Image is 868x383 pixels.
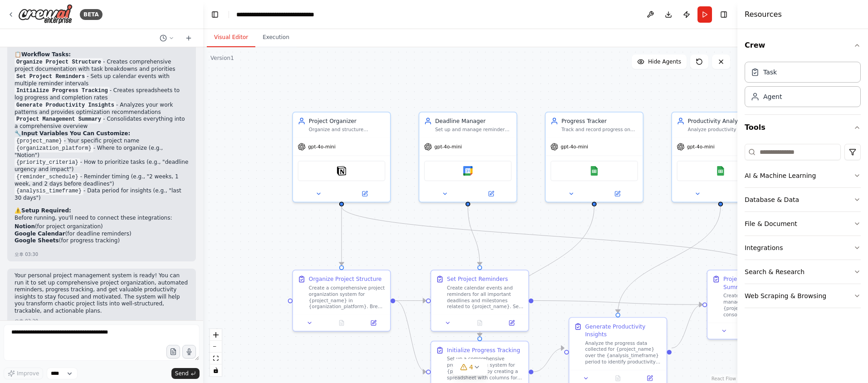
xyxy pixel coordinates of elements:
[308,143,336,150] span: gpt-4o-mini
[533,344,564,376] g: Edge from d8316509-ada9-4d4a-a130-fdd7c3c00a6a to cf6ccc9c-5f65-496a-8ced-50468cde6a7d
[745,212,861,236] button: File & Document
[745,267,805,276] div: Search & Research
[763,68,777,77] div: Task
[745,140,861,315] div: Tools
[745,284,861,308] button: Web Scraping & Browsing
[585,340,662,365] div: Analyze the progress data collected for {project_name} over the {analysis_timeframe} period to id...
[463,166,473,176] img: Google Calendar
[18,4,73,25] img: Logo
[447,356,524,381] div: Set up a comprehensive progress tracking system for {project_name} by creating a spreadsheet with...
[590,166,599,176] img: Google Sheets
[292,270,391,332] div: Organize Project StructureCreate a comprehensive project organization system for {project_name} i...
[463,318,497,328] button: No output available
[15,237,189,245] li: (for progress tracking)
[15,187,189,202] li: - Data period for insights (e.g., "last 30 days")
[337,166,346,176] img: Notion
[21,51,71,58] strong: Workflow Tasks:
[325,318,358,328] button: No output available
[15,130,189,137] h2: 🔧
[15,137,64,145] code: {project_name}
[745,243,783,252] div: Integrations
[15,215,189,222] p: Before running, you'll need to connect these integrations:
[360,318,387,328] button: Open in side panel
[435,127,512,133] div: Set up and manage reminders for important deadlines by creating calendar events, scheduling alert...
[636,373,663,383] button: Open in side panel
[745,115,861,140] button: Tools
[15,115,103,123] code: Project Management Summary
[17,370,39,377] span: Improve
[181,33,196,44] button: Start a new chat
[15,87,189,102] li: - Creates spreadsheets to log progress and completion rates
[210,353,222,364] button: fit view
[561,143,588,150] span: gpt-4o-mini
[15,87,110,95] code: Initialize Progress Tracking
[15,101,116,109] code: Generate Productivity Insights
[671,112,770,202] div: Productivity AnalystAnalyze productivity patterns and provide insights to improve focus and motiv...
[745,219,797,228] div: File & Document
[434,143,462,150] span: gpt-4o-mini
[716,166,725,176] img: Google Sheets
[15,231,189,238] li: (for deadline reminders)
[15,58,103,66] code: Organize Project Structure
[745,33,861,58] button: Crew
[15,251,38,258] div: 오후 03:30
[15,173,189,188] li: - Reminder timing (e.g., "2 weeks, 1 week, and 2 days before deadlines")
[723,293,800,318] div: Create a comprehensive project management summary for {project_name} that consolidates all organi...
[342,189,387,199] button: Open in side panel
[15,73,87,81] code: Set Project Reminders
[21,130,130,137] strong: Input Variables You Can Customize:
[468,189,513,199] button: Open in side panel
[210,364,222,376] button: toggle interactivity
[648,58,681,65] span: Hide Agents
[632,54,687,69] button: Hide Agents
[15,73,189,88] li: - Sets up calendar events with multiple reminder intervals
[210,54,234,62] div: Version 1
[561,117,638,125] div: Progress Tracker
[687,143,715,150] span: gpt-4o-mini
[337,206,345,265] g: Edge from fd0574c0-7251-4a04-adfb-61e1133c2f78 to f461fb6e-e63c-455e-b004-fadbdddf6c6e
[745,164,861,187] button: AI & Machine Learning
[210,341,222,353] button: zoom out
[723,275,800,291] div: Project Management Summary
[210,329,222,376] div: React Flow controls
[15,59,189,73] li: - Creates comprehensive project documentation with task breakdowns and priorities
[15,231,65,237] strong: Google Calendar
[469,363,473,372] span: 4
[435,117,512,125] div: Deadline Manager
[447,285,524,310] div: Create calendar events and reminders for all important deadlines and milestones related to {proje...
[419,112,517,202] div: Deadline ManagerSet up and manage reminders for important deadlines by creating calendar events, ...
[309,275,382,283] div: Organize Project Structure
[430,270,529,332] div: Set Project RemindersCreate calendar events and reminders for all important deadlines and milesto...
[453,359,488,376] button: 4
[533,297,702,309] g: Edge from a138893b-5e21-4a7d-a4b7-8ecea8b0cd2e to 4a228691-e175-47fb-9a0f-af8c943d3847
[722,189,766,199] button: Open in side panel
[614,206,725,313] g: Edge from 8951f704-06cf-436a-8cee-454304e065de to cf6ccc9c-5f65-496a-8ced-50468cde6a7d
[745,188,861,211] button: Database & Data
[15,207,189,215] h2: ⚠️
[447,346,521,354] div: Initialize Progress Tracking
[255,28,297,47] button: Execution
[601,373,635,383] button: No output available
[15,223,189,231] li: (for project organization)
[717,8,730,21] button: Hide right sidebar
[745,236,861,260] button: Integrations
[15,237,59,244] strong: Google Sheets
[688,117,765,125] div: Productivity Analyst
[15,272,189,315] p: Your personal project management system is ready! You can run it to set up comprehensive project ...
[595,189,639,199] button: Open in side panel
[182,345,196,358] button: Click to speak your automation idea
[707,270,805,339] div: Project Management SummaryCreate a comprehensive project management summary for {project_name} th...
[672,301,702,352] g: Edge from cf6ccc9c-5f65-496a-8ced-50468cde6a7d to 4a228691-e175-47fb-9a0f-af8c943d3847
[745,260,861,284] button: Search & Research
[15,137,189,145] li: - Your specific project name
[15,144,93,152] code: {organization_platform}
[309,127,385,133] div: Organize and structure personal projects by creating clear project documentation, breaking down t...
[15,173,80,181] code: {reminder_schedule}
[561,127,638,133] div: Track and record progress on goals by updating progress data in spreadsheets, logging completed t...
[15,159,189,173] li: - How to prioritize tasks (e.g., "deadline urgency and impact")
[545,112,644,202] div: Progress TrackerTrack and record progress on goals by updating progress data in spreadsheets, log...
[476,206,598,336] g: Edge from 0ab84051-cc54-40ac-82e5-27c4e980a273 to d8316509-ada9-4d4a-a130-fdd7c3c00a6a
[15,116,189,130] li: - Consolidates everything into a comprehensive overview
[236,10,338,19] nav: breadcrumb
[209,8,221,21] button: Hide left sidebar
